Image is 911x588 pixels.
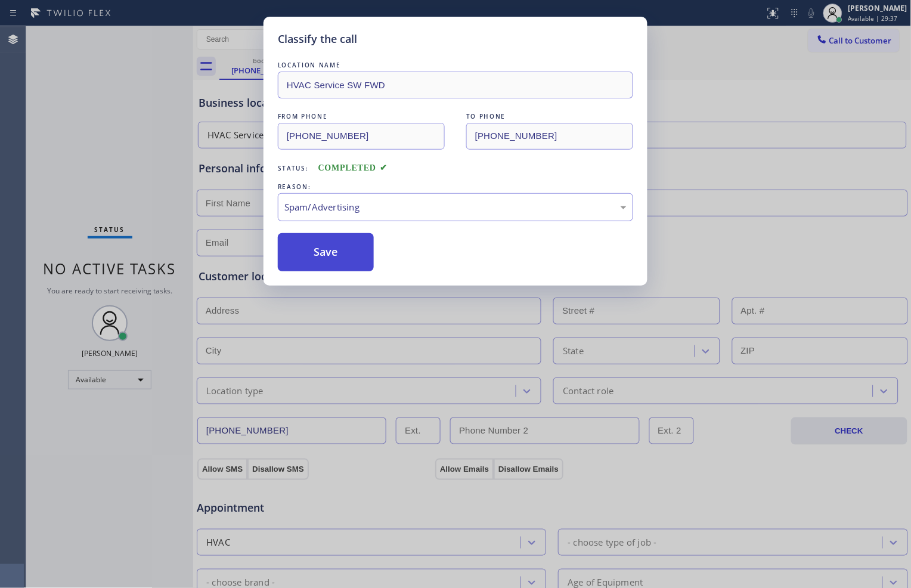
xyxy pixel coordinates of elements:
div: LOCATION NAME [278,59,633,72]
input: To phone [466,123,633,150]
span: COMPLETED [318,163,388,172]
div: FROM PHONE [278,110,445,123]
span: Status: [278,164,309,172]
div: REASON: [278,181,633,193]
div: Spam/Advertising [284,200,627,214]
input: From phone [278,123,445,150]
div: TO PHONE [466,110,633,123]
h5: Classify the call [278,31,357,47]
button: Save [278,233,374,271]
